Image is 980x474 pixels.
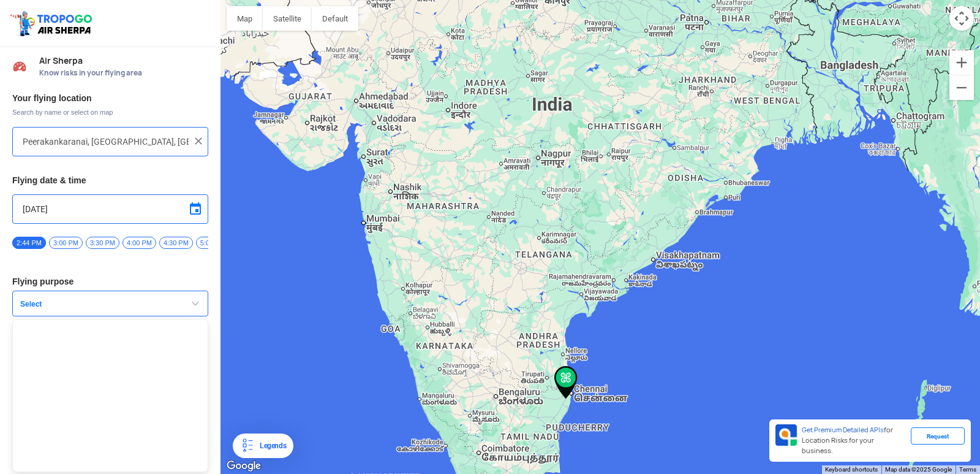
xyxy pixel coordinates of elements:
span: Map data ©2025 Google [885,466,952,473]
img: ic_close.png [192,135,205,147]
input: Search your flying location [23,134,189,149]
span: 4:30 PM [159,237,193,249]
span: Search by name or select on map [12,107,208,117]
a: Open this area in Google Maps (opens a new window) [224,458,264,474]
span: 2:44 PM [12,237,46,249]
h3: Flying purpose [12,277,208,286]
button: Show satellite imagery [263,6,312,31]
h3: Flying date & time [12,176,208,185]
div: Legends [255,438,286,453]
img: Google [224,458,264,474]
span: 4:00 PM [123,237,156,249]
img: Risk Scores [12,59,27,74]
img: Legends [240,438,255,453]
span: Know risks in your flying area [39,68,208,78]
button: Zoom out [949,75,974,100]
img: ic_tgdronemaps.svg [9,9,96,37]
button: Keyboard shortcuts [825,465,878,474]
ul: Select [12,319,208,472]
span: 5:00 PM [196,237,230,249]
div: Request [911,427,965,445]
div: for Location Risks for your business. [797,424,911,457]
span: Select [15,299,168,309]
span: Air Sherpa [39,56,208,66]
button: Show street map [227,6,263,31]
button: Zoom in [949,50,974,75]
span: 3:00 PM [49,237,83,249]
button: Map camera controls [949,6,974,31]
span: 3:30 PM [86,237,119,249]
h3: Your flying location [12,94,208,102]
input: Select Date [23,202,198,216]
a: Terms [959,466,976,473]
button: Select [12,291,208,316]
img: Premium APIs [775,424,797,446]
span: Get Premium Detailed APIs [802,426,884,434]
